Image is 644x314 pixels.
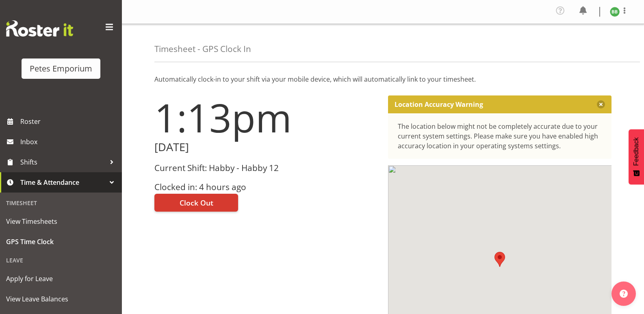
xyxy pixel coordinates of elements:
a: View Leave Balances [2,289,120,309]
h2: [DATE] [154,141,378,154]
p: Location Accuracy Warning [395,100,483,108]
h3: Clocked in: 4 hours ago [154,182,378,192]
button: Close message [597,100,605,108]
h1: 1:13pm [154,95,378,139]
span: Roster [20,115,118,128]
span: Feedback [633,137,640,166]
a: View Timesheets [2,211,120,232]
div: Timesheet [2,195,120,211]
img: help-xxl-2.png [620,290,628,298]
span: GPS Time Clock [6,236,116,248]
span: Time & Attendance [20,176,106,188]
a: GPS Time Clock [2,232,120,252]
span: Shifts [20,156,106,168]
span: View Timesheets [6,215,116,227]
button: Feedback - Show survey [629,129,644,184]
a: Apply for Leave [2,269,120,289]
h3: Current Shift: Habby - Habby 12 [154,163,378,173]
span: Apply for Leave [6,273,116,285]
div: Leave [2,252,120,269]
div: The location below might not be completely accurate due to your current system settings. Please m... [398,121,602,151]
span: Clock Out [180,197,213,208]
img: Rosterit website logo [6,20,73,37]
img: beena-bist9974.jpg [610,7,620,17]
button: Clock Out [154,194,238,212]
h4: Timesheet - GPS Clock In [154,44,251,54]
div: Petes Emporium [30,63,92,75]
p: Automatically clock-in to your shift via your mobile device, which will automatically link to you... [154,74,611,84]
span: View Leave Balances [6,293,116,305]
span: Inbox [20,136,118,148]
